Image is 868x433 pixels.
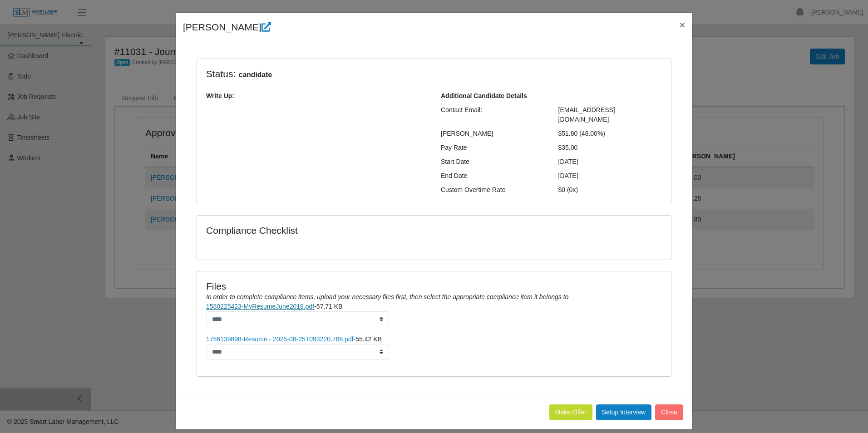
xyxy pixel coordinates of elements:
button: Make Offer [549,404,592,420]
div: Contact Email: [434,105,552,124]
h4: Status: [206,68,545,80]
div: Custom Overtime Rate [434,185,552,195]
b: Write Up: [206,92,234,99]
h4: [PERSON_NAME] [183,20,271,34]
div: $51.80 (48.00%) [552,129,669,138]
span: candidate [236,69,275,80]
span: [EMAIL_ADDRESS][DOMAIN_NAME] [558,106,615,123]
li: - [206,335,662,360]
div: $35.00 [552,143,669,153]
b: Additional Candidate Details [441,92,527,99]
li: - [206,302,662,327]
span: × [680,20,685,30]
h4: Files [206,280,662,292]
span: 57.71 KB [316,303,343,310]
span: 55.42 KB [355,335,382,343]
button: Close [672,13,692,37]
div: Start Date [434,157,552,167]
i: In order to complete compliance items, upload your necessary files first, then select the appropr... [206,293,568,300]
div: Pay Rate [434,143,552,153]
button: Close [655,404,683,420]
button: Setup Interview [596,404,652,420]
a: 1756139898-Resume - 2025-08-25T093220.788.pdf [206,335,354,343]
span: [DATE] [558,172,578,179]
div: [DATE] [552,157,669,167]
span: $0 (0x) [558,186,578,193]
a: 1580225423-MyResumeJune2019.pdf [206,303,314,310]
div: End Date [434,171,552,181]
h4: Compliance Checklist [206,225,505,236]
div: [PERSON_NAME] [434,129,552,138]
